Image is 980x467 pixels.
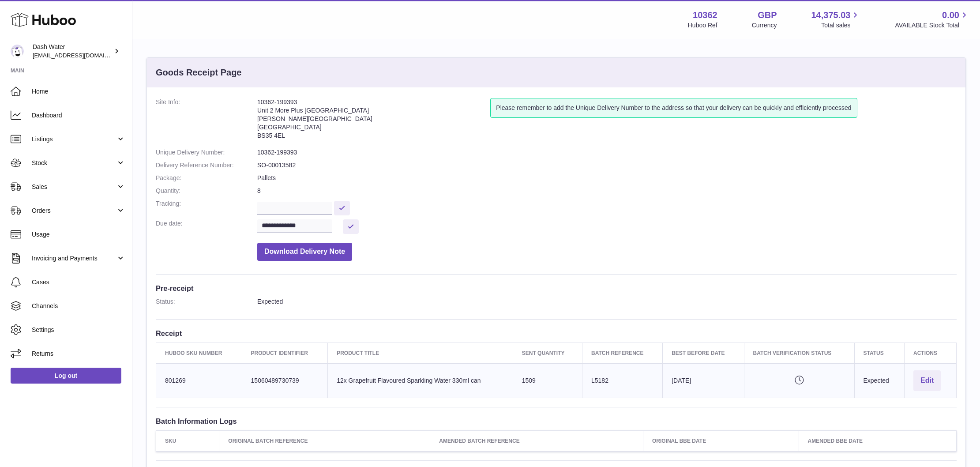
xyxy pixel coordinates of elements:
span: Channels [32,302,125,310]
div: Please remember to add the Unique Delivery Number to the address so that your delivery can be qui... [490,98,857,118]
h3: Pre-receipt [156,283,957,293]
dt: Due date: [156,219,257,234]
span: Returns [32,350,125,358]
th: Batch Reference [582,343,663,363]
span: Settings [32,326,125,334]
span: Listings [32,135,116,143]
dt: Status: [156,298,257,306]
dt: Tracking: [156,200,257,215]
th: Status [854,343,905,363]
button: Download Delivery Note [257,243,352,261]
th: Batch Verification Status [744,343,854,363]
span: Cases [32,278,125,286]
img: bea@dash-water.com [11,45,24,58]
th: Original BBE Date [643,430,799,451]
dt: Unique Delivery Number: [156,148,257,157]
div: Dash Water [33,43,112,60]
span: AVAILABLE Stock Total [895,21,969,30]
th: SKU [156,430,219,451]
span: Invoicing and Payments [32,254,116,263]
th: Best Before Date [663,343,744,363]
a: Log out [11,368,121,384]
dt: Delivery Reference Number: [156,161,257,169]
td: 12x Grapefruit Flavoured Sparkling Water 330ml can [328,363,513,398]
th: Sent Quantity [513,343,582,363]
h3: Goods Receipt Page [156,67,242,79]
th: Actions [905,343,957,363]
th: Original Batch Reference [219,430,430,451]
td: [DATE] [663,363,744,398]
span: Sales [32,183,116,191]
td: 1509 [513,363,582,398]
button: Edit [913,370,941,391]
dd: Expected [257,298,957,306]
div: Huboo Ref [688,21,717,30]
td: 801269 [156,363,242,398]
dd: 8 [257,187,957,195]
address: 10362-199393 Unit 2 More Plus [GEOGRAPHIC_DATA] [PERSON_NAME][GEOGRAPHIC_DATA] [GEOGRAPHIC_DATA] ... [257,98,490,144]
td: 15060489730739 [242,363,328,398]
dt: Quantity: [156,187,257,195]
span: Total sales [821,21,860,30]
th: Amended BBE Date [799,430,956,451]
span: Orders [32,207,116,215]
td: L5182 [582,363,663,398]
span: Stock [32,159,116,167]
th: Amended Batch Reference [430,430,643,451]
th: Product title [328,343,513,363]
th: Huboo SKU Number [156,343,242,363]
span: 0.00 [942,9,959,21]
td: Expected [854,363,905,398]
span: [EMAIL_ADDRESS][DOMAIN_NAME] [33,52,130,59]
h3: Batch Information Logs [156,416,957,426]
span: 14,375.03 [811,9,850,21]
dd: SO-00013582 [257,161,957,169]
a: 14,375.03 Total sales [811,9,860,30]
strong: GBP [758,9,777,21]
dd: Pallets [257,174,957,182]
a: 0.00 AVAILABLE Stock Total [895,9,969,30]
th: Product Identifier [242,343,328,363]
span: Dashboard [32,111,125,120]
h3: Receipt [156,328,957,338]
span: Usage [32,230,125,239]
dd: 10362-199393 [257,148,957,157]
span: Home [32,87,125,96]
dt: Site Info: [156,98,257,144]
div: Currency [752,21,777,30]
strong: 10362 [693,9,717,21]
dt: Package: [156,174,257,182]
